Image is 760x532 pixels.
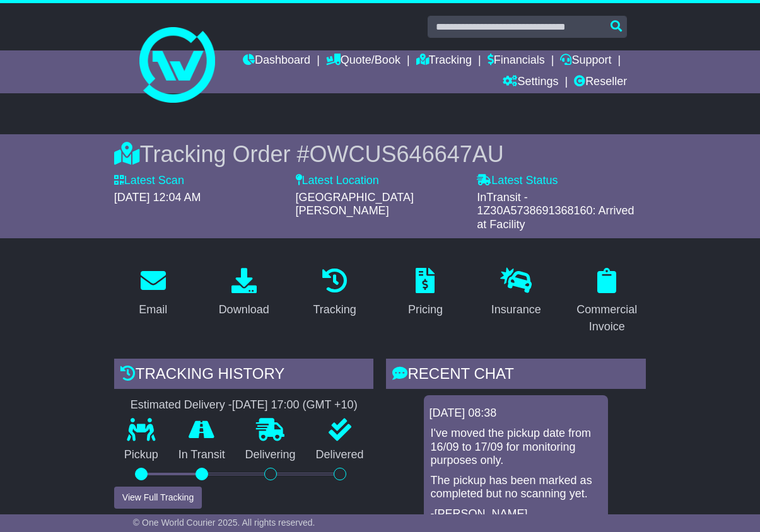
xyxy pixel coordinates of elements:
div: [DATE] 08:38 [429,407,603,420]
a: Tracking [305,263,364,323]
p: Delivered [306,448,374,462]
a: Financials [488,50,545,72]
p: I've moved the pickup date from 16/09 to 17/09 for monitoring purposes only. [430,427,602,468]
a: Reseller [574,72,627,93]
a: Tracking [416,50,472,72]
a: Insurance [483,263,549,323]
label: Latest Status [477,174,558,188]
a: Quote/Book [326,50,400,72]
a: Commercial Invoice [568,263,646,340]
a: Settings [503,72,558,93]
div: Tracking [313,301,356,318]
a: Pricing [400,263,451,323]
div: Commercial Invoice [576,301,638,335]
div: RECENT CHAT [386,359,646,393]
div: Download [219,301,269,318]
p: Delivering [235,448,306,462]
span: [GEOGRAPHIC_DATA][PERSON_NAME] [296,191,414,217]
label: Latest Scan [114,174,184,188]
div: Tracking history [114,359,374,393]
a: Dashboard [243,50,310,72]
button: View Full Tracking [114,487,202,509]
p: In Transit [168,448,235,462]
a: Download [211,263,278,323]
p: -[PERSON_NAME] [430,507,602,521]
span: © One World Courier 2025. All rights reserved. [133,518,315,528]
a: Support [560,50,611,72]
div: Email [139,301,167,318]
div: Tracking Order # [114,141,646,168]
div: Pricing [408,301,443,318]
div: Estimated Delivery - [114,398,374,412]
span: OWCUS646647AU [310,141,504,167]
a: Email [131,263,175,323]
p: Pickup [114,448,168,462]
span: InTransit - 1Z30A5738691368160: Arrived at Facility [477,191,634,231]
p: The pickup has been marked as completed but no scanning yet. [430,474,602,501]
span: [DATE] 12:04 AM [114,191,201,204]
div: [DATE] 17:00 (GMT +10) [232,398,358,412]
label: Latest Location [296,174,379,188]
div: Insurance [491,301,541,318]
